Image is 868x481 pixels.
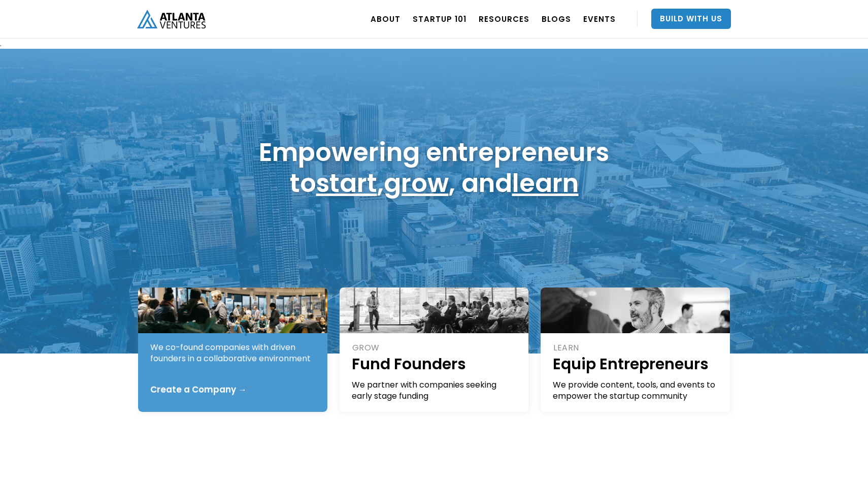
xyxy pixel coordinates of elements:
[259,137,609,199] h1: Empowering entrepreneurs to , , and
[340,287,529,412] a: GROWFund FoundersWe partner with companies seeking early stage funding
[384,165,449,201] a: grow
[583,5,616,33] a: EVENTS
[413,5,466,33] a: Startup 101
[541,287,730,412] a: LEARNEquip EntrepreneursWe provide content, tools, and events to empower the startup community
[352,342,518,354] div: GROW
[479,5,529,33] a: RESOURCES
[542,5,571,33] a: BLOGS
[150,384,247,394] div: Create a Company →
[553,354,719,374] h1: Equip Entrepreneurs
[352,379,518,402] div: We partner with companies seeking early stage funding
[150,342,316,364] div: We co-found companies with driven founders in a collaborative environment
[352,354,518,374] h1: Fund Founders
[138,287,327,412] a: STARTCreate CompaniesWe co-found companies with driven founders in a collaborative environmentCre...
[512,165,579,201] a: learn
[553,342,719,354] div: LEARN
[150,316,316,337] h1: Create Companies
[371,5,400,33] a: ABOUT
[316,165,377,201] a: start
[651,9,731,29] a: Build With Us
[553,379,719,402] div: We provide content, tools, and events to empower the startup community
